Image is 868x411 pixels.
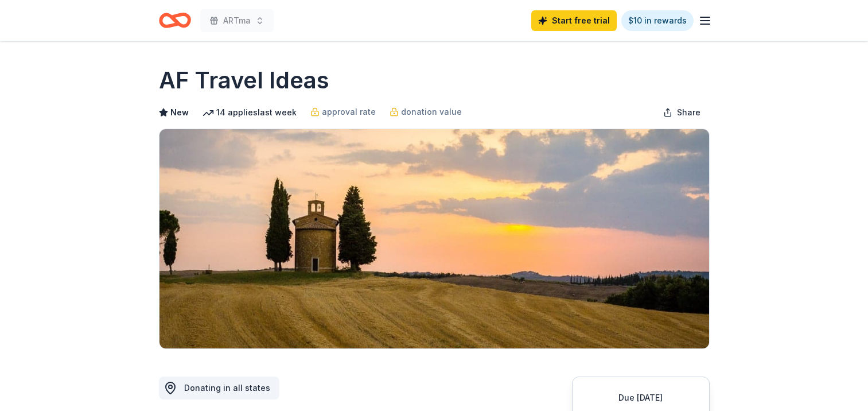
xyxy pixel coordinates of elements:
span: Donating in all states [184,383,270,393]
button: Share [654,101,710,124]
a: donation value [390,105,462,119]
img: Image for AF Travel Ideas [159,129,709,348]
a: Home [159,7,191,34]
span: Share [677,106,700,119]
span: ARTma [223,14,251,28]
a: approval rate [310,105,376,119]
div: 14 applies last week [203,106,297,119]
span: donation value [401,105,462,119]
span: approval rate [322,105,376,119]
h1: AF Travel Ideas [159,64,329,96]
button: ARTma [200,9,274,32]
a: $10 in rewards [621,10,694,31]
div: Due [DATE] [586,391,695,405]
a: Start free trial [531,10,617,31]
span: New [170,106,189,119]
